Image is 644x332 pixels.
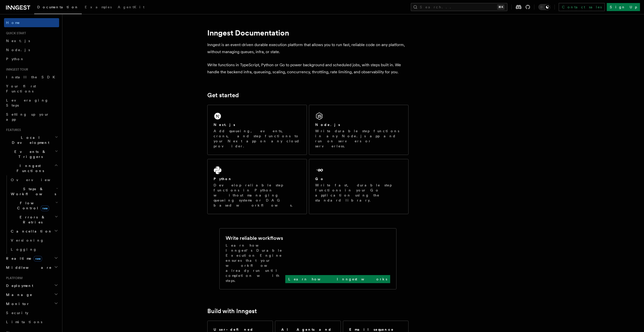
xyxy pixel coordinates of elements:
button: Errors & Retries [9,213,59,227]
span: Logging [11,247,37,251]
span: new [41,206,49,211]
button: Middleware [4,263,59,272]
button: Steps & Workflows [9,184,59,198]
button: Realtimenew [4,254,59,263]
p: Add queueing, events, crons, and step functions to your Next app on any cloud provider. [214,128,301,149]
a: Your first Functions [4,82,59,96]
span: Realtime [4,256,42,261]
span: Python [6,57,24,61]
h2: Python [214,176,232,181]
button: Cancellation [9,227,59,236]
a: Sign Up [607,3,640,11]
span: Monitor [4,301,30,306]
kbd: ⌘K [497,5,504,10]
span: Cancellation [9,229,52,234]
a: GoWrite fast, durable step functions in your Go application using the standard library. [309,159,409,214]
a: Setting up your app [4,110,59,124]
a: Documentation [34,2,82,14]
span: Leveraging Steps [6,98,49,107]
span: Manage [4,292,32,297]
span: Limitations [6,320,42,324]
a: Next.jsAdd queueing, events, crons, and step functions to your Next app on any cloud provider. [207,105,307,155]
a: Get started [207,92,239,99]
h2: Node.js [315,122,340,127]
a: AgentKit [115,2,147,14]
a: Next.js [4,36,59,45]
h2: Next.js [214,122,235,127]
span: Home [6,20,20,25]
span: Security [6,311,28,315]
button: Flow Controlnew [9,198,59,213]
p: Learn how Inngest's Durable Execution Engine ensures that your workflow already run until complet... [226,243,285,283]
span: Overview [11,178,63,182]
a: Install the SDK [4,73,59,82]
span: Quick start [4,31,26,35]
a: Build with Inngest [207,308,257,315]
span: Errors & Retries [9,215,55,225]
p: Write fast, durable step functions in your Go application using the standard library. [315,183,402,203]
a: Versioning [9,236,59,245]
p: Learn how Inngest works [288,277,387,282]
span: Events & Triggers [4,149,55,159]
span: Examples [85,5,112,9]
span: Inngest tour [4,68,28,72]
span: Flow Control [9,201,55,211]
span: Node.js [6,48,30,52]
button: Monitor [4,299,59,308]
button: Deployment [4,281,59,290]
h2: Write reliable workflows [226,235,283,242]
a: Examples [82,2,115,14]
span: Deployment [4,283,33,288]
button: Manage [4,290,59,299]
span: Local Development [4,135,55,145]
span: Steps & Workflows [9,186,56,196]
span: Middleware [4,265,52,270]
p: Develop reliable step functions in Python without managing queueing systems or DAG based workflows. [214,183,301,208]
a: Limitations [4,317,59,326]
h2: Email sequence [349,327,394,332]
span: Platform [4,276,23,280]
a: Home [4,18,59,27]
span: Versioning [11,238,44,242]
a: Node.js [4,45,59,54]
span: Features [4,128,21,132]
a: Leveraging Steps [4,96,59,110]
a: Learn how Inngest works [285,275,390,283]
p: Inngest is an event-driven durable execution platform that allows you to run fast, reliable code ... [207,41,409,55]
span: new [34,256,42,261]
span: Documentation [37,5,79,9]
span: AgentKit [118,5,144,9]
button: Search...⌘K [411,3,507,11]
h1: Inngest Documentation [207,28,409,37]
button: Events & Triggers [4,147,59,161]
a: PythonDevelop reliable step functions in Python without managing queueing systems or DAG based wo... [207,159,307,214]
span: Your first Functions [6,84,36,93]
button: Toggle dark mode [538,4,550,10]
a: Overview [9,175,59,184]
a: Python [4,54,59,63]
div: Inngest Functions [4,175,59,254]
span: Install the SDK [6,75,58,79]
button: Inngest Functions [4,161,59,175]
h2: Go [315,176,324,181]
a: Logging [9,245,59,254]
a: Security [4,308,59,317]
span: Setting up your app [6,112,49,121]
button: Local Development [4,133,59,147]
p: Write durable step functions in any Node.js app and run on servers or serverless. [315,128,402,149]
span: Next.js [6,39,30,43]
a: Contact sales [559,3,605,11]
a: Node.jsWrite durable step functions in any Node.js app and run on servers or serverless. [309,105,409,155]
span: Inngest Functions [4,163,54,173]
p: Write functions in TypeScript, Python or Go to power background and scheduled jobs, with steps bu... [207,61,409,76]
